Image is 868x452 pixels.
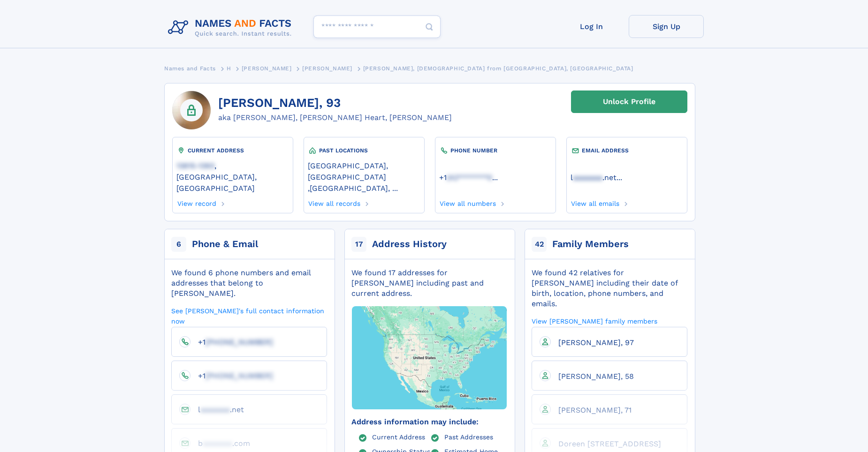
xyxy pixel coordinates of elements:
span: [PHONE_NUMBER] [206,371,273,380]
a: H [227,62,231,74]
a: View all emails [571,197,620,207]
div: Phone & Email [192,238,258,251]
a: [PERSON_NAME], 71 [551,405,632,414]
a: [GEOGRAPHIC_DATA], ... [310,183,398,193]
div: We found 6 phone numbers and email addresses that belong to [PERSON_NAME]. [171,268,327,299]
span: Doreen [STREET_ADDRESS] [558,439,661,448]
span: 6 [171,237,186,252]
div: Address History [372,238,447,251]
a: See [PERSON_NAME]'s full contact information now [171,306,327,325]
a: laaaaaaa.net [571,172,617,182]
span: [PERSON_NAME] [302,65,352,72]
a: Unlock Profile [571,90,687,113]
div: Unlock Profile [603,91,655,113]
a: baaaaaaa.com [190,438,250,447]
a: ... [439,173,552,182]
div: We found 42 relatives for [PERSON_NAME] including their date of birth, location, phone numbers, a... [532,268,687,309]
div: PAST LOCATIONS [308,146,420,155]
div: aka [PERSON_NAME], [PERSON_NAME] Heart, [PERSON_NAME] [218,112,452,123]
span: [PHONE_NUMBER] [206,338,273,347]
span: 13815-1393 [176,161,214,170]
a: Sign Up [629,15,704,38]
a: [PERSON_NAME] [302,62,352,74]
span: aaaaaaa [203,439,232,448]
span: 17 [351,237,366,252]
span: H [227,65,231,72]
a: +1[PHONE_NUMBER] [190,371,273,380]
a: View [PERSON_NAME] family members [532,316,657,325]
div: PHONE NUMBER [439,146,552,155]
span: [PERSON_NAME], 97 [558,338,634,347]
div: , [308,155,420,197]
a: View record [176,197,216,207]
img: Logo Names and Facts [164,15,299,40]
img: Map with markers on addresses Laura S Hart [335,279,523,436]
a: [PERSON_NAME] [242,62,292,74]
div: CURRENT ADDRESS [176,146,289,155]
div: Family Members [552,238,629,251]
span: 42 [532,237,547,252]
a: Names and Facts [164,62,216,74]
span: aaaaaaa [200,405,230,414]
a: laaaaaaa.net [190,405,244,414]
a: +1[PHONE_NUMBER] [190,337,273,346]
div: Address information may include: [351,417,507,427]
a: [PERSON_NAME], 58 [551,371,634,380]
h1: [PERSON_NAME], 93 [218,96,452,110]
input: search input [313,15,441,38]
span: [PERSON_NAME] [242,65,292,72]
a: 13815-1393, [GEOGRAPHIC_DATA], [GEOGRAPHIC_DATA] [176,160,289,193]
span: [PERSON_NAME], [DEMOGRAPHIC_DATA] from [GEOGRAPHIC_DATA], [GEOGRAPHIC_DATA] [363,65,633,72]
a: [PERSON_NAME], 97 [551,338,634,347]
a: Past Addresses [444,433,493,440]
a: Current Address [372,433,425,440]
button: Search Button [418,15,441,38]
a: View all records [308,197,361,207]
a: Doreen [STREET_ADDRESS] [551,439,661,448]
span: [PERSON_NAME], 71 [558,406,632,414]
a: [GEOGRAPHIC_DATA], [GEOGRAPHIC_DATA] [308,160,420,181]
span: [PERSON_NAME], 58 [558,372,634,381]
div: We found 17 addresses for [PERSON_NAME] including past and current address. [351,268,507,299]
div: EMAIL ADDRESS [571,146,683,155]
a: View all numbers [439,197,496,207]
a: Log In [554,15,629,38]
span: aaaaaaa [573,173,602,182]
